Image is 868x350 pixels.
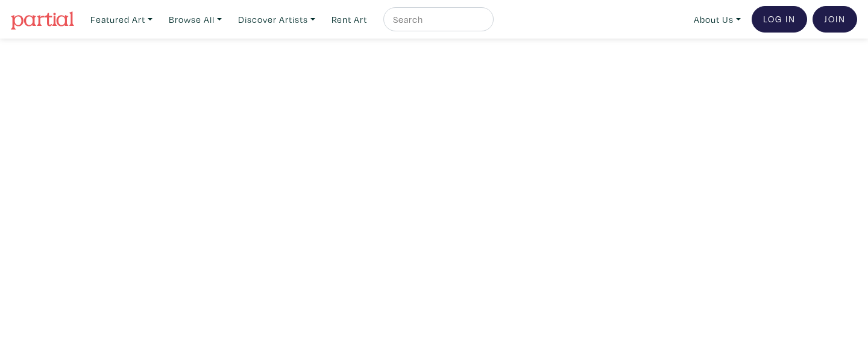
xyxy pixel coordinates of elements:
[752,6,807,33] a: Log In
[163,7,227,32] a: Browse All
[392,12,482,27] input: Search
[233,7,321,32] a: Discover Artists
[688,7,746,32] a: About Us
[326,7,373,32] a: Rent Art
[85,7,158,32] a: Featured Art
[813,6,857,33] a: Join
